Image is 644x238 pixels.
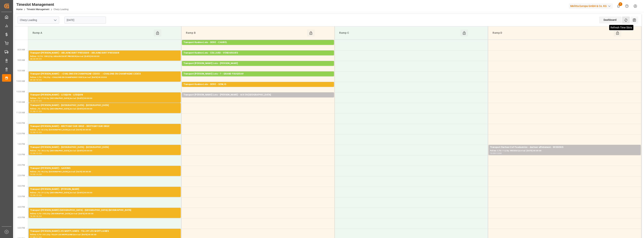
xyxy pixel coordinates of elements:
div: Transport [PERSON_NAME] - LESQUIN - LESQUIN [30,93,179,97]
span: 11:30 AM [16,112,25,114]
div: Transport Dachser Cof Foodservice - dachser affretement - WISSOUS [490,145,639,149]
div: - [36,152,36,154]
a: Home [16,8,22,11]
div: Transport [PERSON_NAME] Lots - [PERSON_NAME] - AIX EN [GEOGRAPHIC_DATA] [183,93,332,97]
div: Pallets: 2,TU: 289,City: [GEOGRAPHIC_DATA],Arrival: [DATE] 00:00:00 [183,44,332,48]
div: Pallets: 3,TU: 11,City: WISSOUS,Arrival: [DATE] 00:00:00 [490,149,639,152]
div: Pallets: 2,TU: 796,City: ~CHALONS EN CHAMPAGNE CEDEX,Arrival: [DATE] 00:00:00 [30,76,179,79]
div: Ramp C [338,29,460,37]
div: - [496,152,496,154]
div: - [36,100,36,102]
div: 11:00 [36,100,42,102]
div: 09:00 [36,58,42,60]
span: 3:00 PM [18,185,25,187]
span: 12:30 PM [16,133,25,135]
div: Transport [PERSON_NAME] - BRETIGNY SUR ORGE - BRETIGNY SUR ORGE [30,125,179,128]
div: Transport [PERSON_NAME] - ABLAINCOURT PRESSOIR - ABLAINCOURT PRESSOIR [30,51,179,55]
span: 2 [619,2,622,6]
div: - [36,215,36,217]
button: Melitta Europa GmbH & Co. KG [569,2,614,10]
div: 11:30 [36,110,42,112]
div: Pallets: ,TU: 62,City: [GEOGRAPHIC_DATA],Arrival: [DATE] 00:00:00 [30,128,179,131]
div: - [36,173,36,175]
a: Timeslot Management [27,8,49,11]
div: 13:00 [490,152,496,154]
div: 13:30 [36,152,42,154]
button: show 2 new notifications [614,2,623,10]
div: 13:30 [496,152,502,154]
button: Help Center [623,2,631,10]
div: Transport [PERSON_NAME] - [GEOGRAPHIC_DATA] - [GEOGRAPHIC_DATA] [30,145,179,149]
div: 11:00 [30,110,36,112]
div: Pallets: 11,TU: 922,City: [GEOGRAPHIC_DATA],Arrival: [DATE] 00:00:00 [183,76,332,79]
div: Pallets: 2,TU: 1221,City: [GEOGRAPHIC_DATA],Arrival: [DATE] 00:00:00 [183,86,332,90]
div: Ramp A [31,29,154,37]
div: 17:00 [30,236,36,238]
div: 17:30 [36,236,42,238]
input: DD-MM-YYYY [64,16,106,24]
div: Transport [PERSON_NAME] - [PERSON_NAME] [30,187,179,191]
div: 12:30 [36,131,42,133]
div: Transport [PERSON_NAME] Lots - ? - GRAND FOUGERAY [183,72,332,76]
input: Type to search/select [18,16,59,24]
div: 10:30 [30,100,36,102]
div: Transport Kuehne Lots - DERE - CAUREL [183,41,332,44]
div: - [36,58,36,60]
div: Pallets: ,TU: 95,City: [GEOGRAPHIC_DATA],Arrival: [DATE] 00:00:00 [30,170,179,173]
div: 09:30 [30,79,36,81]
div: 15:00 [30,194,36,196]
div: - [36,131,36,133]
span: 2:30 PM [18,175,25,177]
div: Pallets: ,TU: 213,City: [GEOGRAPHIC_DATA],Arrival: [DATE] 00:00:00 [30,97,179,100]
div: 13:00 [30,152,36,154]
span: 2:00 PM [18,164,25,166]
span: 10:30 AM [16,91,25,93]
div: 16:00 [30,215,36,217]
div: Pallets: 20,TU: 464,City: [GEOGRAPHIC_DATA],Arrival: [DATE] 00:00:00 [183,55,332,58]
div: Pallets: 13,TU: 1083,City: ABLAINCOURT PRESSOIR,Arrival: [DATE] 00:00:00 [30,55,179,58]
span: 3:30 PM [18,195,25,198]
span: 11:00 AM [16,101,25,103]
div: Transport [PERSON_NAME] - [GEOGRAPHIC_DATA] - [GEOGRAPHIC_DATA] [30,104,179,107]
div: Pallets: 1,TU: ,City: CARQUEFOU,Arrival: [DATE] 00:00:00 [183,65,332,69]
span: 8:30 AM [18,49,25,51]
div: - [36,79,36,81]
span: 4:30 PM [18,216,25,219]
div: 08:30 [30,58,36,60]
span: 9:30 AM [18,70,25,72]
div: - [36,236,36,238]
button: open menu [52,17,58,23]
div: Transport [PERSON_NAME] LES MOFFLAINES - TILLOY LES MOFFLAINES [30,229,179,233]
div: Pallets: ,TU: 211,City: [GEOGRAPHIC_DATA],Arrival: [DATE] 00:00:00 [30,191,179,194]
div: - [36,194,36,196]
div: Transport [PERSON_NAME] - GARONS [30,166,179,170]
div: 16:30 [36,215,42,217]
div: Transport [PERSON_NAME] Lots - [PERSON_NAME] [183,62,332,65]
span: 5:00 PM [18,227,25,229]
div: 14:30 [36,173,42,175]
div: 12:00 [30,131,36,133]
div: 10:00 [36,79,42,81]
div: Timeslot Management [16,2,69,7]
span: 10:00 AM [16,80,25,82]
div: Transport Kuehne Lots - DERE - SENLIS [183,83,332,86]
span: 12:00 PM [16,122,25,124]
div: Ramp D [491,29,614,37]
div: - [36,110,36,112]
span: 1:30 PM [18,154,25,156]
span: 9:00 AM [18,59,25,61]
div: Transport Kuehne Lots - COLLARD - VENDARGUES [183,51,332,55]
span: 4:00 PM [18,206,25,208]
div: Pallets: 5,TU: 355,City: [GEOGRAPHIC_DATA],Arrival: [DATE] 00:00:00 [30,212,179,215]
div: Transport [PERSON_NAME] - ~CHALONS EN CHAMPAGNE CEDEX - ~CHALONS EN CHAMPAGNE CEDEX [30,72,179,76]
div: Transport [PERSON_NAME]-[GEOGRAPHIC_DATA] - [GEOGRAPHIC_DATA]-[GEOGRAPHIC_DATA] [30,208,179,212]
div: Pallets: ,TU: 262,City: [GEOGRAPHIC_DATA],Arrival: [DATE] 00:00:00 [30,149,179,152]
div: Pallets: ,TU: 46,City: [GEOGRAPHIC_DATA],Arrival: [DATE] 00:00:00 [183,97,332,100]
div: Ramp B [184,29,307,37]
div: Pallets: 5,TU: 351,City: TILLOY LES MOFFLAINES,Arrival: [DATE] 00:00:00 [30,233,179,236]
div: Melitta Europa GmbH & Co. KG [569,3,613,9]
div: 15:30 [36,194,42,196]
div: Pallets: ,TU: 428,City: [GEOGRAPHIC_DATA],Arrival: [DATE] 00:00:00 [30,107,179,110]
span: 1:00 PM [18,143,25,145]
div: Dashboard [599,16,622,23]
